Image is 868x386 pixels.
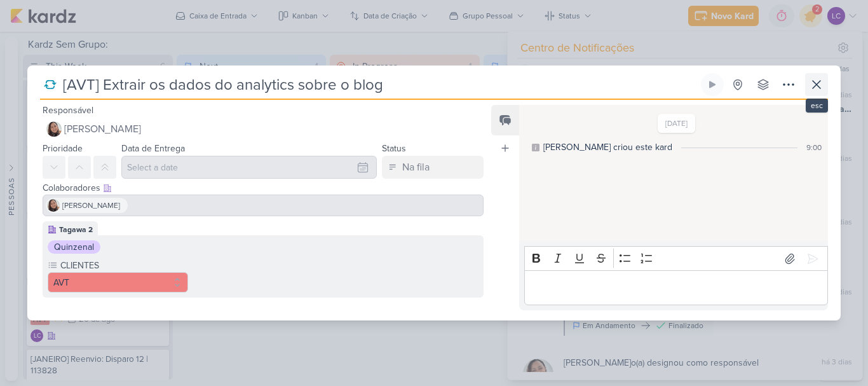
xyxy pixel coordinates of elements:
[62,200,120,211] span: [PERSON_NAME]
[48,272,188,293] button: AVT
[43,143,83,154] label: Prioridade
[59,73,698,96] input: Kard Sem Título
[382,143,406,154] label: Status
[121,143,185,154] label: Data de Entrega
[47,199,60,212] img: Sharlene Khoury
[54,240,94,254] div: Quinzenal
[46,121,62,137] img: Sharlene Khoury
[43,105,93,116] label: Responsável
[524,246,828,271] div: Editor toolbar
[64,121,141,137] span: [PERSON_NAME]
[707,79,717,90] div: Ligar relógio
[543,141,672,154] div: [PERSON_NAME] criou este kard
[59,224,93,235] div: Tagawa 2
[43,118,484,141] button: [PERSON_NAME]
[402,160,430,175] div: Na fila
[121,156,377,179] input: Select a date
[806,142,822,153] div: 9:00
[382,156,484,179] button: Na fila
[806,99,828,113] div: esc
[524,270,828,305] div: Editor editing area: main
[59,259,188,272] label: CLIENTES
[43,181,484,195] div: Colaboradores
